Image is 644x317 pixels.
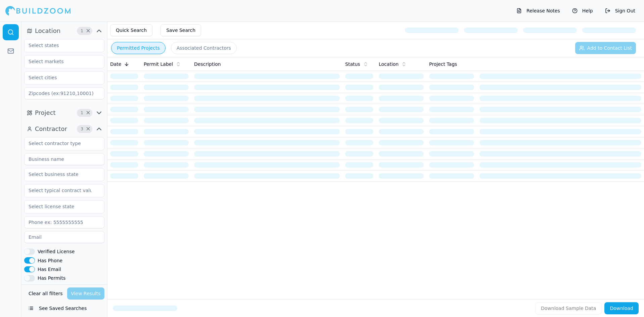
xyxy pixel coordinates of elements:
[86,127,91,131] span: Clear Contractor filters
[25,55,96,67] input: Select markets
[38,267,61,272] label: Has Email
[513,5,563,16] button: Release Notes
[79,28,85,34] span: 1
[38,249,75,254] label: Verified License
[24,87,104,99] input: Zipcodes (ex:91210,10001)
[160,24,201,36] button: Save Search
[25,184,96,196] input: Select typical contract value
[24,231,104,243] input: Email
[35,108,56,118] span: Project
[38,276,65,280] label: Has Permits
[79,109,85,116] span: 1
[110,61,121,67] span: Date
[25,39,96,51] input: Select states
[25,200,96,213] input: Select license state
[24,124,104,134] button: Contractor3Clear Contractor filters
[35,124,67,134] span: Contractor
[86,29,91,33] span: Clear Location filters
[569,5,596,16] button: Help
[35,26,60,36] span: Location
[429,61,457,67] span: Project Tags
[24,153,104,165] input: Business name
[171,42,237,54] button: Associated Contractors
[38,258,62,263] label: Has Phone
[25,137,96,149] input: Select contractor type
[111,42,166,54] button: Permitted Projects
[24,107,104,118] button: Project1Clear Project filters
[194,61,221,67] span: Description
[24,216,104,228] input: Phone ex: 5555555555
[86,111,91,115] span: Clear Project filters
[24,26,104,36] button: Location1Clear Location filters
[144,61,173,67] span: Permit Label
[604,302,639,314] button: Download
[24,302,104,314] button: See Saved Searches
[110,24,152,36] button: Quick Search
[25,72,96,84] input: Select cities
[602,5,639,16] button: Sign Out
[79,126,85,132] span: 3
[27,287,64,300] button: Clear all filters
[25,168,96,180] input: Select business state
[345,61,360,67] span: Status
[379,61,399,67] span: Location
